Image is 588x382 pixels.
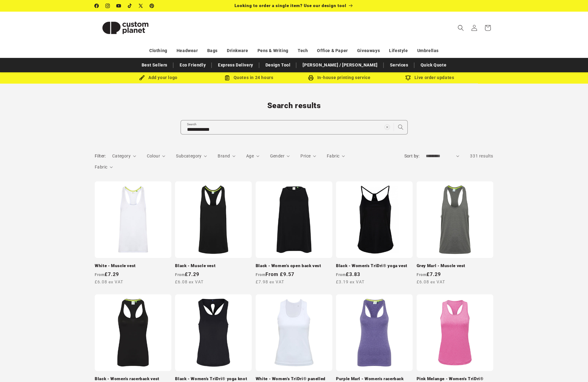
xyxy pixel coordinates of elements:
a: Pens & Writing [258,45,288,56]
img: Custom Planet [95,14,156,42]
a: Office & Paper [317,45,348,56]
a: Best Sellers [139,60,170,70]
summary: Brand (0 selected) [218,153,235,159]
a: Black - Women's racerback vest [95,376,171,382]
a: Clothing [149,45,167,56]
summary: Age (0 selected) [246,153,259,159]
div: In-house printing service [294,74,384,81]
a: Umbrellas [417,45,439,56]
span: Age [246,153,254,158]
summary: Category (0 selected) [112,153,136,159]
div: Quotes in 24 hours [204,74,294,81]
a: Design Tool [262,60,294,70]
span: Subcategory [176,153,201,158]
span: Colour [147,153,160,158]
summary: Subcategory (0 selected) [176,153,207,159]
summary: Fabric (0 selected) [95,164,113,170]
a: Headwear [177,45,198,56]
summary: Search [454,21,468,35]
a: Black - Women's TriDri® yoga vest [336,263,413,269]
a: Custom Planet [93,12,158,44]
button: Clear search term [380,120,394,134]
summary: Colour (0 selected) [147,153,166,159]
h1: Search results [95,101,493,111]
span: Fabric [327,153,339,158]
span: Gender [270,153,284,158]
a: Giveaways [357,45,380,56]
label: Sort by: [404,153,420,158]
a: White - Muscle vest [95,263,171,269]
span: Price [300,153,311,158]
img: In-house printing [308,75,314,81]
a: [PERSON_NAME] / [PERSON_NAME] [300,60,380,70]
span: 331 results [470,153,493,158]
a: Tech [298,45,308,56]
span: Brand [218,153,230,158]
a: Black - Muscle vest [175,263,252,269]
a: Black - Women's open back vest [256,263,332,269]
a: Eco Friendly [177,60,209,70]
span: Looking to order a single item? Use our design tool [235,3,346,8]
summary: Gender (0 selected) [270,153,290,159]
button: Search [394,120,407,134]
a: Quick Quote [418,60,450,70]
img: Order updates [405,75,411,81]
div: Add your logo [113,74,204,81]
h2: Filter: [95,153,106,159]
div: Live order updates [384,74,475,81]
summary: Fabric (0 selected) [327,153,345,159]
img: Brush Icon [139,75,145,81]
a: Lifestyle [389,45,408,56]
summary: Price [300,153,316,159]
a: Services [387,60,411,70]
img: Order Updates Icon [224,75,230,81]
a: Drinkware [227,45,248,56]
a: Bags [207,45,218,56]
a: Express Delivery [215,60,256,70]
span: Fabric [95,165,107,169]
span: Category [112,153,131,158]
a: Grey Marl - Muscle vest [417,263,493,269]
